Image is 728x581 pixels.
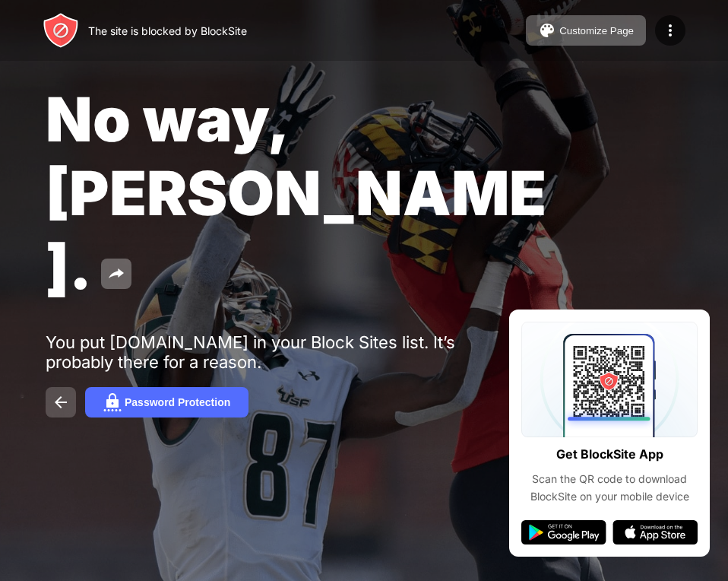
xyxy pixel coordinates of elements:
span: No way, [PERSON_NAME]. [46,82,546,303]
div: The site is blocked by BlockSite [88,24,247,37]
img: back.svg [52,393,70,411]
div: You put [DOMAIN_NAME] in your Block Sites list. It’s probably there for a reason. [46,332,515,372]
img: password.svg [103,393,122,411]
button: Customize Page [526,15,646,46]
div: Password Protection [125,396,230,408]
img: pallet.svg [538,21,556,40]
img: menu-icon.svg [661,21,679,40]
button: Password Protection [85,387,248,417]
img: app-store.svg [612,520,698,544]
img: google-play.svg [521,520,606,544]
div: Customize Page [559,25,634,37]
img: share.svg [107,265,125,283]
img: header-logo.svg [43,12,79,49]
